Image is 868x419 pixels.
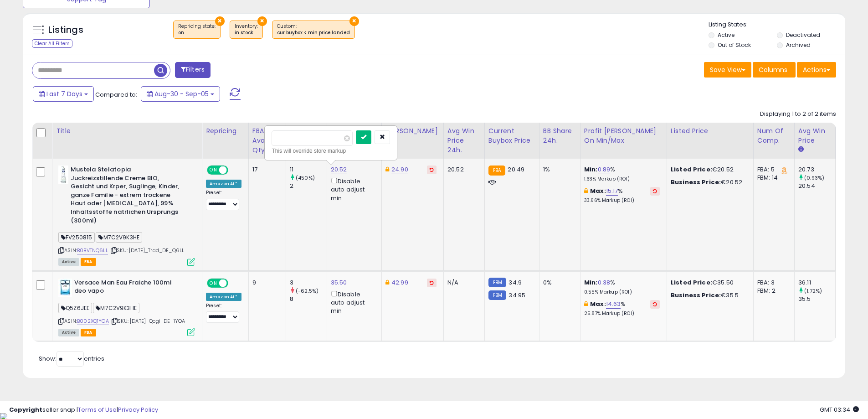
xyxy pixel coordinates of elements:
[81,329,96,336] span: FBA
[277,23,350,36] span: Custom:
[48,24,83,36] h5: Listings
[488,290,506,300] small: FBM
[584,165,598,174] b: Min:
[798,166,835,174] div: 20.73
[39,354,104,363] span: Show: entries
[252,166,279,174] div: 17
[96,232,142,243] span: M7C2V9K3HE
[598,165,611,174] a: 0.89
[584,278,598,287] b: Min:
[58,166,68,184] img: 31oWN4e7PvL._SL40_.jpg
[797,62,836,78] button: Actions
[671,126,750,136] div: Listed Price
[252,126,282,155] div: FBA Available Qty
[584,166,660,182] div: %
[786,31,820,39] label: Deactivated
[488,126,535,145] div: Current Buybox Price
[798,145,804,154] small: Avg Win Price.
[208,279,219,287] span: ON
[543,126,576,145] div: BB Share 24h.
[227,166,241,174] span: OFF
[704,62,751,78] button: Save View
[580,123,667,159] th: The percentage added to the cost of goods (COGS) that forms the calculator for Min & Max prices.
[296,287,318,295] small: (-62.5%)
[584,310,660,317] p: 25.87% Markup (ROI)
[56,126,198,136] div: Title
[58,232,95,243] span: FV250815
[32,39,72,48] div: Clear All Filters
[590,186,606,195] b: Max:
[208,166,219,174] span: ON
[141,86,220,102] button: Aug-30 - Sep-05
[671,278,712,287] b: Listed Price:
[584,197,660,204] p: 33.66% Markup (ROI)
[77,317,109,325] a: B002XQ1YOA
[206,303,241,323] div: Preset:
[331,165,347,174] a: 20.52
[671,178,721,186] b: Business Price:
[508,165,524,174] span: 20.49
[109,247,184,254] span: | SKU: [DATE]_Trad_DE_Q6LL
[296,174,315,181] small: (450%)
[235,30,258,36] div: in stock
[757,166,787,174] div: FBA: 5
[798,182,835,190] div: 20.54
[290,182,327,190] div: 2
[671,279,746,287] div: €35.50
[58,166,195,265] div: ASIN:
[58,258,79,266] span: All listings currently available for purchase on Amazon
[277,30,350,36] div: cur buybox < min price landed
[757,126,791,145] div: Num of Comp.
[584,289,660,295] p: 0.55% Markup (ROI)
[252,279,279,287] div: 9
[81,258,96,266] span: FBA
[584,300,660,317] div: %
[58,279,72,297] img: 5175127GHdL._SL40_.jpg
[78,405,117,414] a: Terms of Use
[753,62,796,78] button: Columns
[93,303,139,313] span: M7C2V9K3HE
[606,300,621,309] a: 14.63
[206,126,245,136] div: Repricing
[584,279,660,295] div: %
[488,278,506,287] small: FBM
[447,279,478,287] div: N/A
[671,291,746,300] div: €35.5
[227,279,241,287] span: OFF
[447,126,481,155] div: Avg Win Price 24h.
[606,186,618,196] a: 15.17
[718,31,734,39] label: Active
[820,405,859,414] span: 2025-09-13 03:34 GMT
[584,126,663,145] div: Profit [PERSON_NAME] on Min/Max
[757,279,787,287] div: FBA: 3
[235,23,258,36] span: Inventory :
[584,187,660,204] div: %
[671,291,721,300] b: Business Price:
[584,176,660,182] p: 1.63% Markup (ROI)
[786,41,811,49] label: Archived
[759,65,787,74] span: Columns
[154,89,209,98] span: Aug-30 - Sep-05
[671,178,746,186] div: €20.52
[709,21,845,29] p: Listing States:
[508,291,525,300] span: 34.95
[757,287,787,295] div: FBM: 2
[175,62,211,78] button: Filters
[33,86,94,102] button: Last 7 Days
[798,279,835,287] div: 36.11
[206,180,241,188] div: Amazon AI *
[290,166,327,174] div: 11
[9,405,42,414] strong: Copyright
[508,278,522,287] span: 34.9
[798,126,832,145] div: Avg Win Price
[590,300,606,308] b: Max:
[391,278,408,287] a: 42.99
[671,165,712,174] b: Listed Price:
[215,16,225,26] button: ×
[58,303,92,313] span: Q5Z6JEE
[385,126,440,136] div: [PERSON_NAME]
[178,23,216,36] span: Repricing state :
[804,174,824,181] small: (0.93%)
[71,166,181,227] b: Mustela Stelatopia Juckreizstillende Creme BIO, Gesicht und Krper, Suglinge, Kinder, ganze Famili...
[46,89,82,98] span: Last 7 Days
